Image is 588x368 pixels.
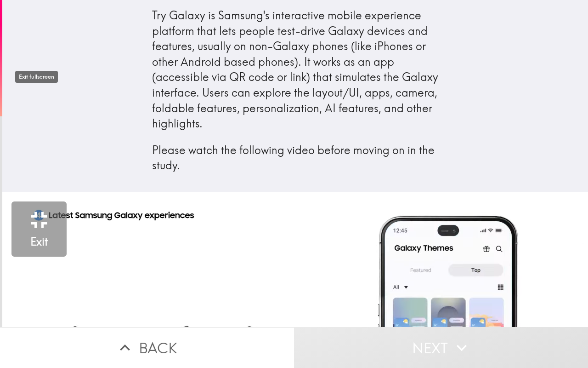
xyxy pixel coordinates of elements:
p: Please watch the following video before moving on in the study. [152,143,439,173]
h5: Exit [30,234,48,250]
button: Exit [11,201,67,257]
div: Try Galaxy is Samsung's interactive mobile experience platform that lets people test-drive Galaxy... [152,8,439,173]
div: 1:39 / 2:49 [511,197,581,216]
button: Next [294,327,588,368]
